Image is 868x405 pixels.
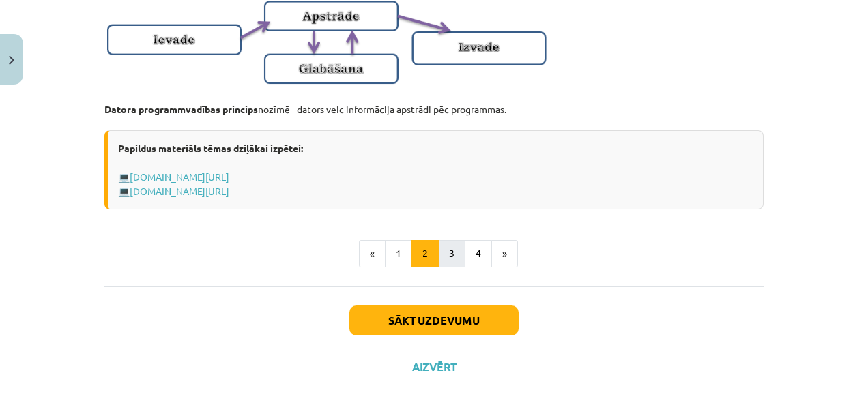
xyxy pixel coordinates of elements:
[465,240,492,267] button: 4
[411,240,439,267] button: 2
[385,240,412,267] button: 1
[130,185,229,197] a: [DOMAIN_NAME][URL]
[104,102,764,117] p: nozīmē - dators veic informācija apstrādi pēc programmas.
[104,103,258,115] strong: Datora programmvadības princips
[408,360,460,374] button: Aizvērt
[438,240,465,267] button: 3
[104,240,764,267] nav: Page navigation example
[349,305,519,335] button: Sākt uzdevumu
[118,142,303,154] strong: Papildus materiāls tēmas dziļākai izpētei:
[130,170,229,183] a: [DOMAIN_NAME][URL]
[359,240,386,267] button: «
[104,130,764,209] div: 💻 💻
[491,240,518,267] button: »
[9,56,14,65] img: icon-close-lesson-0947bae3869378f0d4975bcd49f059093ad1ed9edebbc8119c70593378902aed.svg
